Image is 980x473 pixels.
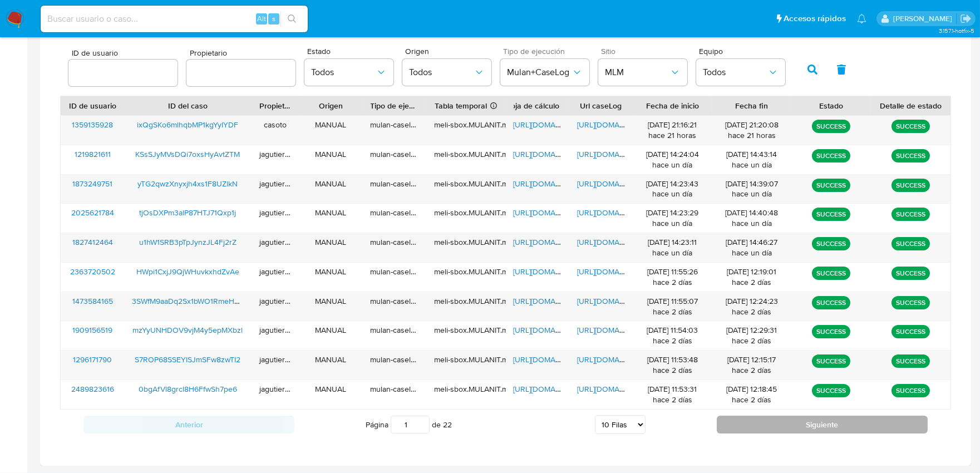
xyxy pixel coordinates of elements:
span: s [272,13,275,24]
span: Alt [257,13,266,24]
input: Buscar usuario o caso... [41,12,308,26]
span: 3.157.1-hotfix-5 [939,26,974,35]
span: Accesos rápidos [784,13,846,24]
a: Salir [960,13,972,24]
button: search-icon [280,11,303,27]
p: sandra.chabay@mercadolibre.com [893,13,956,24]
a: Notificaciones [857,14,866,23]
